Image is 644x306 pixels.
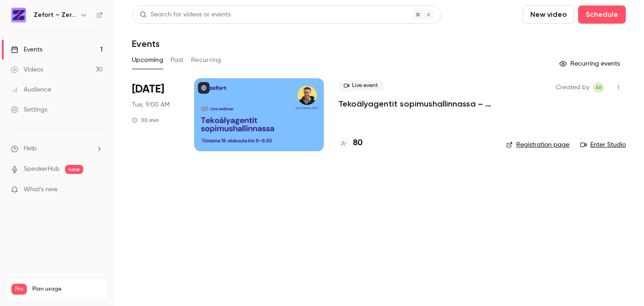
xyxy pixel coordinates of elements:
span: Help [24,144,37,153]
button: New video [523,5,574,24]
span: Tue, 9:00 AM [132,100,170,109]
div: Events [11,45,42,54]
span: [DATE] [132,82,164,97]
img: Zefort – Zero-Effort Contract Management [11,8,26,22]
div: Videos [11,65,43,74]
a: Tekoälyagentit sopimushallinnassa – tästä kaikki puhuvat juuri nyt [338,98,492,109]
h4: 80 [353,137,362,149]
iframe: Noticeable Trigger [92,186,103,194]
a: Enter Studio [580,140,626,149]
button: Recurring events [555,56,626,71]
span: new [65,165,83,174]
div: Audience [11,85,51,94]
div: 30 min [132,117,159,124]
span: Anna Kauppila [593,82,604,93]
span: Created by [556,82,589,93]
div: Aug 19 Tue, 9:00 AM (Europe/Helsinki) [132,78,180,151]
a: 80 [338,137,362,149]
a: SpeakerHub [24,164,60,174]
span: AK [595,82,602,93]
h6: Zefort – Zero-Effort Contract Management [34,10,76,20]
div: Search for videos or events [140,10,231,20]
li: help-dropdown-opener [11,144,103,153]
div: Settings [11,105,47,114]
button: Upcoming [132,53,163,67]
button: Recurring [191,53,221,67]
span: Pro [11,284,27,295]
span: Live event [338,80,383,91]
span: Plan usage [32,286,102,293]
button: Past [171,53,184,67]
h1: Events [132,38,160,49]
a: Registration page [506,140,569,149]
button: Schedule [578,5,626,24]
span: What's new [24,185,58,194]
